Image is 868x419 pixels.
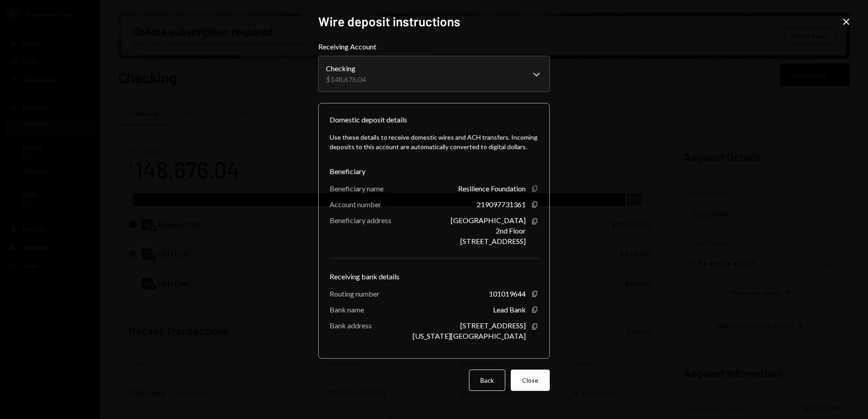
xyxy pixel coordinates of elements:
[330,114,407,125] div: Domestic deposit details
[330,184,384,193] div: Beneficiary name
[489,289,526,298] div: 101019644
[493,305,526,314] div: Lead Bank
[330,321,372,330] div: Bank address
[460,237,526,245] div: [STREET_ADDRESS]
[330,305,364,314] div: Bank name
[469,370,505,391] button: Back
[318,13,550,30] h2: Wire deposit instructions
[451,216,526,224] div: [GEOGRAPHIC_DATA]
[330,200,381,209] div: Account number
[511,370,550,391] button: Close
[477,200,526,209] div: 219097731361
[330,271,538,282] div: Receiving bank details
[318,41,550,52] label: Receiving Account
[318,56,550,92] button: Receiving Account
[330,216,391,224] div: Beneficiary address
[330,132,538,151] div: Use these details to receive domestic wires and ACH transfers. Incoming deposits to this account ...
[330,289,380,298] div: Routing number
[496,226,526,235] div: 2nd Floor
[458,184,526,193] div: Resilience Foundation
[460,321,526,330] div: [STREET_ADDRESS]
[330,166,538,177] div: Beneficiary
[413,331,526,340] div: [US_STATE][GEOGRAPHIC_DATA]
